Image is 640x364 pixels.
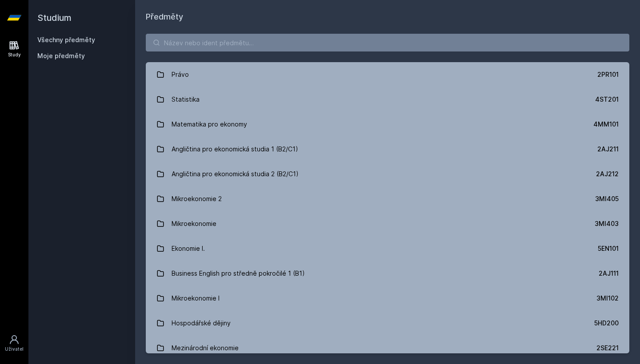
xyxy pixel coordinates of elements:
div: Hospodářské dějiny [172,314,231,332]
div: Ekonomie I. [172,240,205,257]
div: Angličtina pro ekonomická studia 2 (B2/C1) [172,165,299,183]
a: Mezinárodní ekonomie 2SE221 [146,336,629,360]
div: 5HD200 [594,319,619,328]
div: 2SE221 [596,344,619,352]
div: Uživatel [5,346,24,352]
a: Business English pro středně pokročilé 1 (B1) 2AJ111 [146,261,629,286]
a: Všechny předměty [37,36,95,44]
div: 2AJ211 [597,145,619,154]
div: Business English pro středně pokročilé 1 (B1) [172,265,305,282]
div: 3MI405 [595,194,619,203]
a: Uživatel [2,330,27,357]
div: 3MI102 [596,294,619,303]
a: Matematika pro ekonomy 4MM101 [146,112,629,137]
a: Hospodářské dějiny 5HD200 [146,311,629,336]
div: Statistika [172,91,200,108]
a: Angličtina pro ekonomická studia 2 (B2/C1) 2AJ212 [146,162,629,186]
span: Moje předměty [37,51,85,60]
div: Study [8,51,21,58]
div: 2AJ212 [596,170,619,178]
div: 4ST201 [595,95,619,104]
div: Mikroekonomie I [172,289,220,307]
div: 2PR101 [597,70,619,79]
div: 4MM101 [593,120,619,129]
div: Matematika pro ekonomy [172,115,247,133]
div: Právo [172,66,189,83]
div: Angličtina pro ekonomická studia 1 (B2/C1) [172,140,298,158]
a: Statistika 4ST201 [146,87,629,112]
a: Mikroekonomie 3MI403 [146,211,629,236]
a: Study [2,36,27,63]
a: Ekonomie I. 5EN101 [146,236,629,261]
div: Mikroekonomie 2 [172,190,222,208]
div: Mikroekonomie [172,215,216,233]
a: Právo 2PR101 [146,62,629,87]
div: Mezinárodní ekonomie [172,339,239,357]
div: 5EN101 [598,244,619,253]
input: Název nebo ident předmětu… [146,34,629,51]
a: Mikroekonomie I 3MI102 [146,286,629,311]
a: Angličtina pro ekonomická studia 1 (B2/C1) 2AJ211 [146,137,629,162]
a: Mikroekonomie 2 3MI405 [146,186,629,211]
div: 3MI403 [595,219,619,228]
h1: Předměty [146,11,629,23]
div: 2AJ111 [599,269,619,278]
